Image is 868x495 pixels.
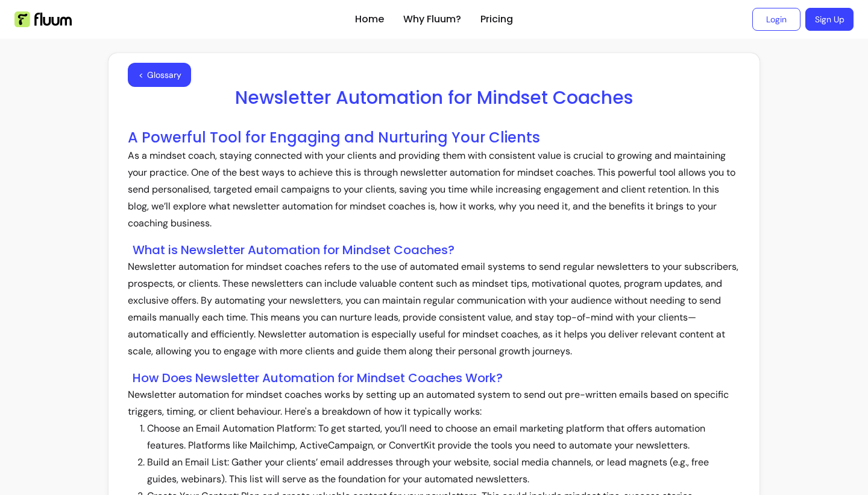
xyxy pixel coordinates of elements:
[147,420,740,454] li: Choose an Email Automation Platform: To get started, you’ll need to choose an email marketing pla...
[147,454,740,488] li: Build an Email List: Gather your clients’ email addresses through your website, social media chan...
[133,241,740,258] h3: What is Newsletter Automation for Mindset Coaches?
[14,11,72,27] img: Fluum Logo
[128,258,740,360] p: Newsletter automation for mindset coaches refers to the use of automated email systems to send re...
[147,69,181,81] span: Glossary
[403,12,461,27] a: Why Fluum?
[752,8,800,31] a: Login
[128,147,740,232] p: As a mindset coach, staying connected with your clients and providing them with consistent value ...
[355,12,384,27] a: Home
[128,128,740,147] h2: A Powerful Tool for Engaging and Nurturing Your Clients
[128,386,740,420] p: Newsletter automation for mindset coaches works by setting up an automated system to send out pre...
[805,8,854,31] a: Sign Up
[133,369,740,386] h3: How Does Newsletter Automation for Mindset Coaches Work?
[128,63,191,87] button: <Glossary
[480,12,513,27] a: Pricing
[128,87,740,109] h1: Newsletter Automation for Mindset Coaches
[139,69,143,81] span: <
